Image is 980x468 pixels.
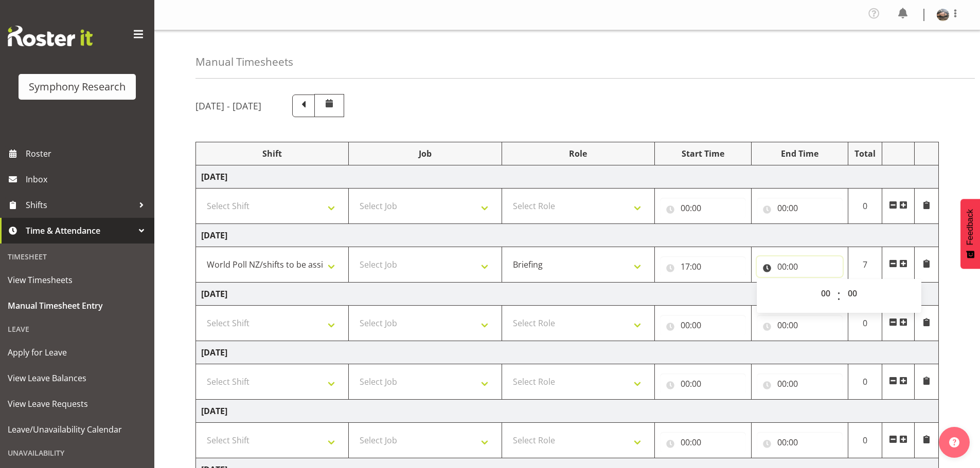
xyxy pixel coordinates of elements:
[196,341,939,364] td: [DATE]
[853,147,877,160] div: Total
[8,272,147,288] span: View Timesheets
[201,147,343,160] div: Shift
[354,147,496,160] div: Job
[196,400,939,423] td: [DATE]
[3,391,152,417] a: View Leave Requests
[660,256,746,277] input: Click to select...
[26,197,134,213] span: Shifts
[26,223,134,238] span: Time & Attendance
[196,224,939,247] td: [DATE]
[848,364,882,400] td: 0
[757,432,843,453] input: Click to select...
[660,147,746,160] div: Start Time
[3,340,152,365] a: Apply for Leave
[8,26,93,46] img: Rosterit website logo
[757,315,843,335] input: Click to select...
[195,100,261,111] h5: [DATE] - [DATE]
[937,9,949,21] img: lindsay-holland6d975a4b06d72750adc3751bbfb7dc9f.png
[26,146,149,161] span: Roster
[507,147,649,160] div: Role
[757,373,843,394] input: Click to select...
[3,417,152,442] a: Leave/Unavailability Calendar
[757,256,843,277] input: Click to select...
[848,306,882,341] td: 0
[8,298,147,313] span: Manual Timesheet Entry
[196,283,939,306] td: [DATE]
[3,267,152,293] a: View Timesheets
[8,396,147,411] span: View Leave Requests
[949,437,959,447] img: help-xxl-2.png
[757,147,843,160] div: End Time
[837,283,841,309] span: :
[848,189,882,224] td: 0
[848,247,882,283] td: 7
[757,198,843,218] input: Click to select...
[660,198,746,218] input: Click to select...
[3,365,152,391] a: View Leave Balances
[26,172,149,187] span: Inbox
[848,423,882,458] td: 0
[3,319,152,340] div: Leave
[196,165,939,189] td: [DATE]
[660,432,746,453] input: Click to select...
[660,373,746,394] input: Click to select...
[8,370,147,386] span: View Leave Balances
[29,79,126,95] div: Symphony Research
[966,209,975,245] span: Feedback
[195,56,293,68] h4: Manual Timesheets
[8,422,147,437] span: Leave/Unavailability Calendar
[960,199,980,269] button: Feedback - Show survey
[660,315,746,335] input: Click to select...
[3,442,152,463] div: Unavailability
[8,345,147,360] span: Apply for Leave
[3,293,152,319] a: Manual Timesheet Entry
[3,246,152,267] div: Timesheet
